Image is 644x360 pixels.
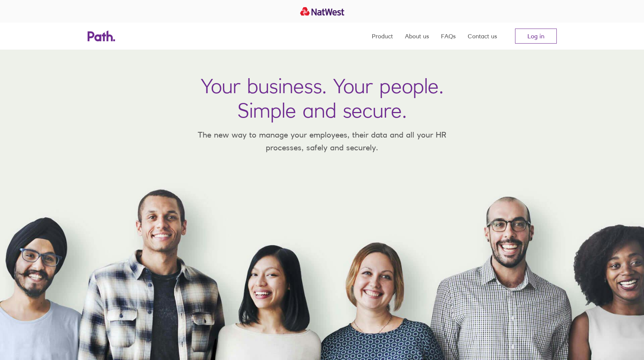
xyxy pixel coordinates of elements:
[405,23,429,50] a: About us
[372,23,393,50] a: Product
[201,74,444,123] h1: Your business. Your people. Simple and secure.
[187,129,458,154] p: The new way to manage your employees, their data and all your HR processes, safely and securely.
[468,23,497,50] a: Contact us
[441,23,456,50] a: FAQs
[515,29,557,44] a: Log in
